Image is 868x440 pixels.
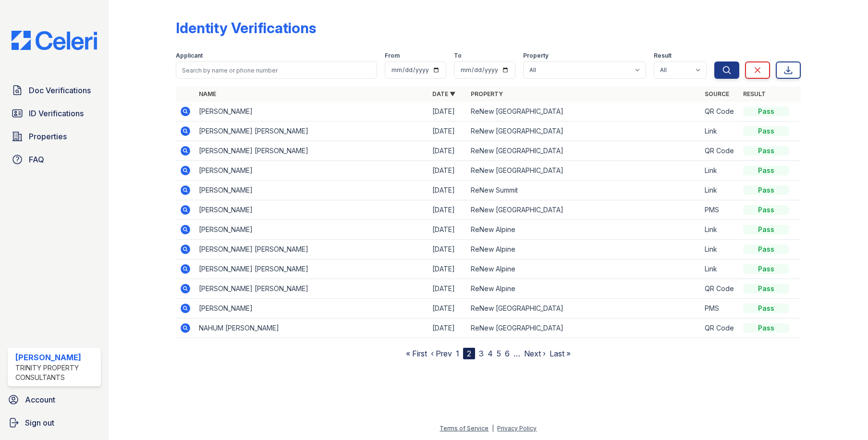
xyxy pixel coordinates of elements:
[701,181,739,200] td: Link
[743,166,789,175] div: Pass
[701,279,739,299] td: QR Code
[701,141,739,161] td: QR Code
[428,279,467,299] td: [DATE]
[8,127,101,146] a: Properties
[29,108,84,119] span: ID Verifications
[15,363,97,382] div: Trinity Property Consultants
[513,348,520,359] span: …
[471,90,503,98] a: Property
[497,425,537,432] a: Privacy Policy
[743,323,789,333] div: Pass
[428,240,467,259] td: [DATE]
[195,259,428,279] td: [PERSON_NAME] [PERSON_NAME]
[467,181,700,200] td: ReNew Summit
[524,349,546,358] a: Next ›
[743,284,789,293] div: Pass
[432,90,455,98] a: Date ▼
[25,417,54,428] span: Sign out
[550,349,571,358] a: Last »
[505,349,510,358] a: 6
[456,349,459,358] a: 1
[199,90,216,98] a: Name
[4,413,105,432] a: Sign out
[467,318,700,338] td: ReNew [GEOGRAPHIC_DATA]
[467,240,700,259] td: ReNew Alpine
[743,126,789,136] div: Pass
[8,81,101,100] a: Doc Verifications
[743,244,789,254] div: Pass
[654,52,672,60] label: Result
[467,279,700,299] td: ReNew Alpine
[743,107,789,116] div: Pass
[467,220,700,240] td: ReNew Alpine
[176,19,316,37] div: Identity Verifications
[488,349,493,358] a: 4
[743,304,789,313] div: Pass
[743,185,789,195] div: Pass
[743,264,789,274] div: Pass
[195,141,428,161] td: [PERSON_NAME] [PERSON_NAME]
[29,131,67,142] span: Properties
[523,52,549,60] label: Property
[428,299,467,318] td: [DATE]
[8,104,101,123] a: ID Verifications
[8,150,101,169] a: FAQ
[195,102,428,122] td: [PERSON_NAME]
[454,52,462,60] label: To
[428,220,467,240] td: [DATE]
[195,161,428,181] td: [PERSON_NAME]
[743,146,789,156] div: Pass
[428,141,467,161] td: [DATE]
[428,259,467,279] td: [DATE]
[385,52,400,60] label: From
[195,181,428,200] td: [PERSON_NAME]
[440,425,489,432] a: Terms of Service
[701,102,739,122] td: QR Code
[743,205,789,215] div: Pass
[701,259,739,279] td: Link
[467,299,700,318] td: ReNew [GEOGRAPHIC_DATA]
[29,85,91,96] span: Doc Verifications
[25,394,55,405] span: Account
[195,122,428,141] td: [PERSON_NAME] [PERSON_NAME]
[195,279,428,299] td: [PERSON_NAME] [PERSON_NAME]
[467,161,700,181] td: ReNew [GEOGRAPHIC_DATA]
[4,390,105,409] a: Account
[467,102,700,122] td: ReNew [GEOGRAPHIC_DATA]
[701,299,739,318] td: PMS
[743,225,789,234] div: Pass
[479,349,484,358] a: 3
[428,122,467,141] td: [DATE]
[743,90,766,98] a: Result
[176,61,377,79] input: Search by name or phone number
[701,200,739,220] td: PMS
[195,299,428,318] td: [PERSON_NAME]
[428,181,467,200] td: [DATE]
[195,220,428,240] td: [PERSON_NAME]
[701,122,739,141] td: Link
[467,122,700,141] td: ReNew [GEOGRAPHIC_DATA]
[428,161,467,181] td: [DATE]
[492,425,494,432] div: |
[701,161,739,181] td: Link
[467,259,700,279] td: ReNew Alpine
[15,352,97,363] div: [PERSON_NAME]
[406,349,427,358] a: « First
[29,154,44,165] span: FAQ
[428,200,467,220] td: [DATE]
[467,200,700,220] td: ReNew [GEOGRAPHIC_DATA]
[497,349,501,358] a: 5
[701,240,739,259] td: Link
[4,31,105,50] img: CE_Logo_Blue-a8612792a0a2168367f1c8372b55b34899dd931a85d93a1a3d3e32e68fde9ad4.png
[195,200,428,220] td: [PERSON_NAME]
[176,52,203,60] label: Applicant
[463,348,475,359] div: 2
[431,349,452,358] a: ‹ Prev
[701,220,739,240] td: Link
[195,240,428,259] td: [PERSON_NAME] [PERSON_NAME]
[467,141,700,161] td: ReNew [GEOGRAPHIC_DATA]
[705,90,729,98] a: Source
[428,318,467,338] td: [DATE]
[701,318,739,338] td: QR Code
